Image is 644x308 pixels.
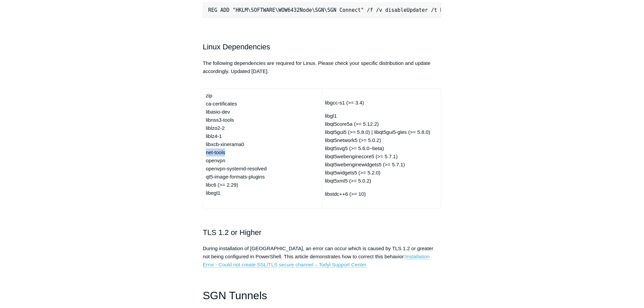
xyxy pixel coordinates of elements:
[325,190,438,198] p: libstdc++6 (>= 10)
[325,112,438,185] p: libgl1 libqt5core5a (>= 5.12.2) libqt5gui5 (>= 5.8.0) | libqt5gui5-gles (>= 5.8.0) libqt5network5...
[203,244,442,269] p: During installation of [GEOGRAPHIC_DATA], an error can occur which is caused by TLS 1.2 or greate...
[325,99,438,107] p: libgcc-s1 (>= 3.4)
[203,2,442,18] pre: REG ADD "HKLM\SOFTWARE\WOW6432Node\SGN\SGN Connect" /f /v disableUpdater /t REG_SZ /d 1
[203,287,442,304] h1: SGN Tunnels
[203,227,442,238] h2: TLS 1.2 or Higher
[203,89,322,208] td: zip ca-certificates libasio-dev libnss3-tools liblzo2-2 liblz4-1 libxcb-xinerama0 net-tools openv...
[203,41,442,53] h2: Linux Dependencies
[203,59,442,84] p: The following dependencies are required for Linux. Please check your specific distribution and up...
